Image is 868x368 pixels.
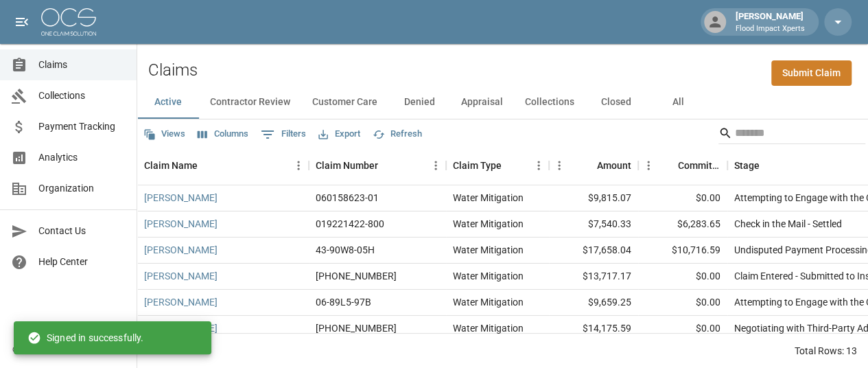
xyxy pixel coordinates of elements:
[38,119,126,134] span: Payment Tracking
[27,325,143,350] div: Signed in successfully.
[549,238,638,264] div: $17,658.04
[549,290,638,316] div: $9,659.25
[638,185,727,211] div: $0.00
[388,86,450,119] button: Denied
[453,295,524,309] div: Water Mitigation
[453,269,524,283] div: Water Mitigation
[549,316,638,342] div: $14,175.59
[8,8,36,36] button: open drawer
[144,217,218,231] a: [PERSON_NAME]
[12,343,124,356] div: © 2025 One Claim Solution
[38,150,126,165] span: Analytics
[446,146,549,185] div: Claim Type
[316,191,379,205] div: 060158623-01
[549,211,638,238] div: $7,540.33
[194,124,252,145] button: Select columns
[678,146,720,185] div: Committed Amount
[316,146,378,185] div: Claim Number
[734,146,760,185] div: Stage
[144,243,218,257] a: [PERSON_NAME]
[734,217,842,231] div: Check in the Mail - Settled
[316,243,375,257] div: 43-90W8-05H
[453,321,524,335] div: Water Mitigation
[597,146,631,185] div: Amount
[549,155,570,176] button: Menu
[760,156,779,175] button: Sort
[144,191,218,205] a: [PERSON_NAME]
[315,124,364,145] button: Export
[38,181,126,196] span: Organization
[38,255,126,269] span: Help Center
[549,146,638,185] div: Amount
[137,86,199,119] button: Active
[528,155,549,176] button: Menu
[453,146,502,185] div: Claim Type
[771,60,852,86] a: Submit Claim
[638,290,727,316] div: $0.00
[38,224,126,238] span: Contact Us
[369,124,425,145] button: Refresh
[316,269,397,283] div: 000-10-026953
[288,155,309,176] button: Menu
[638,146,727,185] div: Committed Amount
[199,86,301,119] button: Contractor Review
[638,238,727,264] div: $10,716.59
[514,86,585,119] button: Collections
[795,344,857,358] div: Total Rows: 13
[638,316,727,342] div: $0.00
[659,156,678,175] button: Sort
[585,86,647,119] button: Closed
[148,60,198,80] h2: Claims
[450,86,514,119] button: Appraisal
[502,156,521,175] button: Sort
[144,269,218,283] a: [PERSON_NAME]
[316,321,397,335] div: 01-009-138919
[718,122,865,147] div: Search
[316,217,384,231] div: 019221422-800
[638,155,659,176] button: Menu
[41,8,96,36] img: ocs-logo-white-transparent.png
[137,86,868,119] div: dynamic tabs
[730,10,810,34] div: [PERSON_NAME]
[137,146,309,185] div: Claim Name
[144,146,198,185] div: Claim Name
[198,156,217,175] button: Sort
[549,264,638,290] div: $13,717.17
[453,243,524,257] div: Water Mitigation
[38,89,126,103] span: Collections
[144,295,218,309] a: [PERSON_NAME]
[140,124,189,145] button: Views
[647,86,709,119] button: All
[38,58,126,72] span: Claims
[301,86,388,119] button: Customer Care
[425,155,446,176] button: Menu
[309,146,446,185] div: Claim Number
[257,124,309,146] button: Show filters
[736,23,805,35] p: Flood Impact Xperts
[578,156,597,175] button: Sort
[378,156,397,175] button: Sort
[453,217,524,231] div: Water Mitigation
[638,211,727,238] div: $6,283.65
[316,295,371,309] div: 06-89L5-97B
[638,264,727,290] div: $0.00
[453,191,524,205] div: Water Mitigation
[549,185,638,211] div: $9,815.07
